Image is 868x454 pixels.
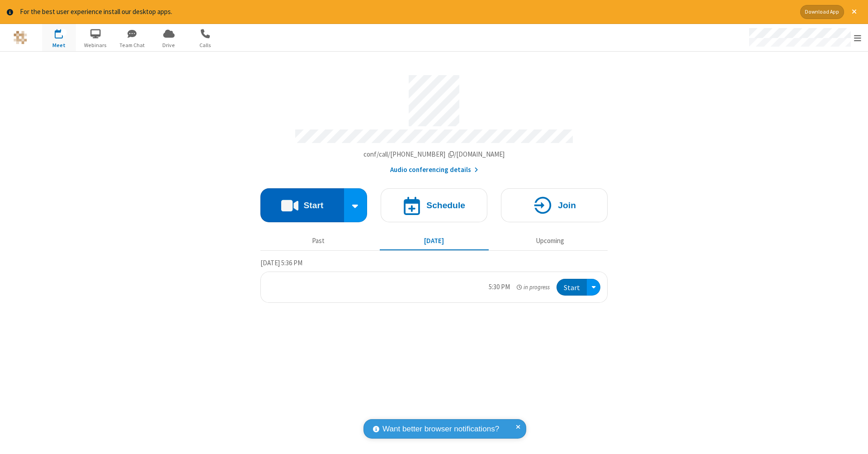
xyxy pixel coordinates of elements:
h4: Start [303,201,323,210]
h4: Join [558,201,576,210]
span: Webinars [79,41,113,49]
span: Meet [42,41,76,49]
button: Copy my meeting room linkCopy my meeting room link [363,149,505,160]
img: QA Selenium DO NOT DELETE OR CHANGE [14,31,27,44]
div: 5:30 PM [489,282,510,292]
button: Download App [800,5,844,19]
div: Open menu [587,279,600,296]
section: Account details [260,68,608,175]
span: Drive [152,41,186,49]
span: Want better browser notifications? [382,423,499,435]
button: Schedule [381,188,487,222]
div: Open menu [741,24,868,51]
section: Today's Meetings [260,258,608,303]
em: in progress [517,283,550,292]
button: Close alert [847,5,861,19]
span: [DATE] 5:36 PM [260,258,302,267]
button: Upcoming [495,233,604,250]
span: Copy my meeting room link [363,150,505,158]
button: Start [260,188,344,222]
h4: Schedule [426,201,465,210]
button: Join [501,188,608,222]
span: Calls [189,41,222,49]
div: Start conference options [344,188,368,222]
div: For the best user experience install our desktop apps. [20,7,793,17]
button: Audio conferencing details [390,165,478,175]
button: Logo [3,24,37,51]
button: Start [557,279,587,296]
span: Team Chat [115,41,149,49]
button: Past [264,233,373,250]
div: 1 [61,29,67,36]
button: [DATE] [380,233,489,250]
